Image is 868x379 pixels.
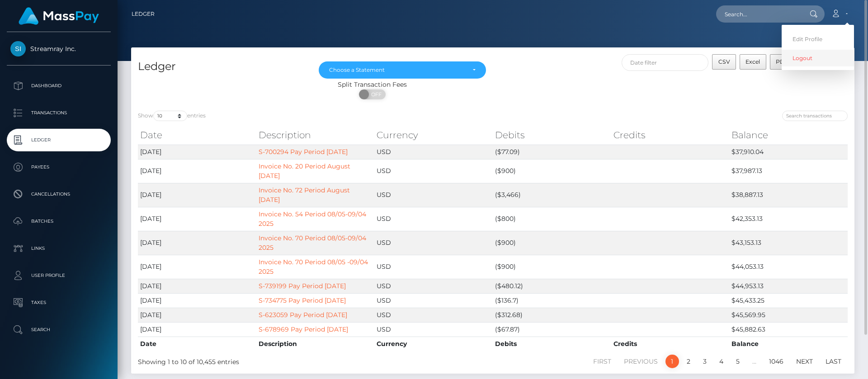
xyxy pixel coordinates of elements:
a: 1046 [764,355,788,368]
th: Currency [374,337,493,351]
td: ($67.87) [493,322,611,337]
p: User Profile [10,269,107,282]
th: Description [256,126,375,144]
input: Search... [716,5,801,23]
td: [DATE] [138,159,256,183]
td: USD [374,207,493,231]
td: ($900) [493,255,611,279]
td: [DATE] [138,322,256,337]
p: Search [10,323,107,337]
p: Payees [10,160,107,174]
th: Credits [611,126,730,144]
td: ($136.7) [493,293,611,308]
div: Split Transaction Fees [131,80,613,89]
a: S-739199 Pay Period [DATE] [259,282,346,290]
th: Debits [493,337,611,351]
span: PDF [776,58,788,65]
a: 3 [698,355,712,368]
a: Payees [7,156,111,178]
td: ($800) [493,207,611,231]
select: Showentries [153,111,187,121]
a: Invoice No. 70 Period 08/05-09/04 2025 [259,234,366,252]
a: S-734775 Pay Period [DATE] [259,296,346,304]
p: Links [10,242,107,255]
a: Invoice No. 70 Period 08/05 -09/04 2025 [259,258,368,276]
td: [DATE] [138,145,256,159]
button: CSV [712,54,736,70]
td: [DATE] [138,207,256,231]
img: MassPay Logo [19,7,99,25]
img: Streamray Inc. [10,41,26,56]
td: [DATE] [138,183,256,207]
td: $45,882.63 [729,322,848,337]
a: Transactions [7,102,111,124]
td: ($3,466) [493,183,611,207]
a: S-678969 Pay Period [DATE] [259,325,348,333]
a: Ledger [7,129,111,151]
a: Search [7,318,111,341]
td: $45,569.95 [729,308,848,322]
td: ($480.12) [493,279,611,293]
div: Choose a Statement [329,66,465,74]
a: Links [7,237,111,260]
td: $38,887.13 [729,183,848,207]
input: Search transactions [782,111,848,121]
td: USD [374,183,493,207]
input: Date filter [622,54,709,71]
p: Batches [10,215,107,228]
a: Last [821,355,846,368]
button: Choose a Statement [319,61,486,79]
td: USD [374,293,493,308]
td: [DATE] [138,255,256,279]
td: $37,910.04 [729,145,848,159]
a: Taxes [7,291,111,314]
a: Edit Profile [782,31,854,47]
span: CSV [718,58,730,65]
td: $37,987.13 [729,159,848,183]
a: Invoice No. 72 Period August [DATE] [259,186,350,204]
td: $44,953.13 [729,279,848,293]
th: Balance [729,337,848,351]
a: Cancellations [7,183,111,206]
td: [DATE] [138,308,256,322]
th: Description [256,337,375,351]
td: $43,153.13 [729,231,848,255]
th: Date [138,337,256,351]
span: Streamray Inc. [7,45,111,53]
th: Balance [729,126,848,144]
a: 1 [665,355,679,368]
td: USD [374,308,493,322]
a: User Profile [7,264,111,287]
td: [DATE] [138,231,256,255]
button: PDF [770,54,794,70]
button: Excel [740,54,766,70]
span: Excel [745,58,760,65]
a: Dashboard [7,75,111,97]
a: 4 [714,355,728,368]
a: Invoice No. 20 Period August [DATE] [259,162,350,180]
a: Next [791,355,818,368]
td: $44,053.13 [729,255,848,279]
a: S-623059 Pay Period [DATE] [259,311,347,319]
h4: Ledger [138,59,305,75]
p: Transactions [10,106,107,120]
td: ($900) [493,159,611,183]
p: Dashboard [10,79,107,93]
a: Ledger [132,5,155,23]
th: Credits [611,337,730,351]
td: USD [374,279,493,293]
td: USD [374,231,493,255]
a: Invoice No. 54 Period 08/05-09/04 2025 [259,210,366,228]
td: USD [374,159,493,183]
p: Ledger [10,133,107,147]
label: Show entries [138,111,206,121]
a: Batches [7,210,111,233]
th: Currency [374,126,493,144]
p: Taxes [10,296,107,309]
th: Date [138,126,256,144]
td: [DATE] [138,293,256,308]
td: USD [374,322,493,337]
a: 2 [682,355,695,368]
th: Debits [493,126,611,144]
td: ($77.09) [493,145,611,159]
